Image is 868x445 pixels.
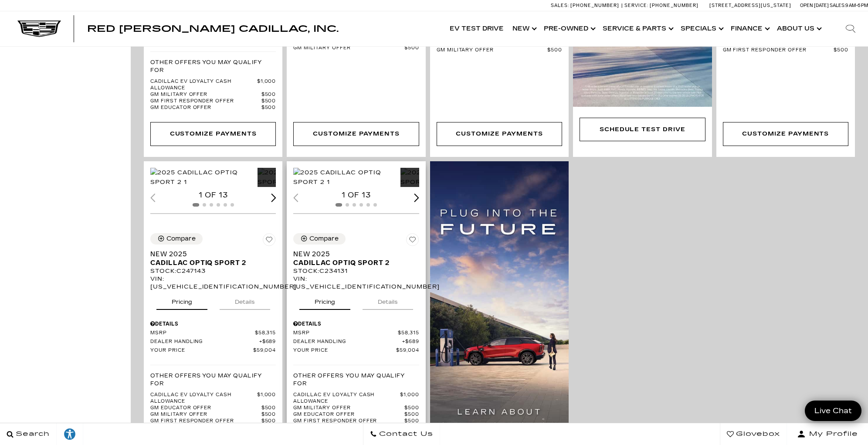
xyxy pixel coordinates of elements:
div: Pricing Details - New 2025 Cadillac OPTIQ Sport 2 [150,320,276,328]
span: 9 AM-6 PM [845,3,868,8]
div: undefined - New 2025 Cadillac OPTIQ Sport 1 [150,122,276,146]
span: $500 [261,418,276,425]
span: MSRP [150,330,255,336]
div: 1 / 2 [293,168,396,187]
span: Open [DATE] [800,3,829,8]
div: Next slide [414,194,419,202]
button: pricing tab [156,291,207,310]
span: Live Chat [810,406,856,416]
span: Cadillac OPTIQ Sport 2 [150,258,269,267]
span: $500 [404,418,419,425]
span: $500 [261,411,276,418]
span: $59,004 [253,347,276,354]
a: GM Military Offer $500 [293,405,419,411]
a: GM First Responder Offer $500 [723,47,848,54]
a: Explore your accessibility options [57,423,83,445]
span: $58,315 [255,330,276,336]
div: Compare [309,235,339,243]
span: Dealer Handling [293,339,402,345]
span: GM Military Offer [293,45,404,51]
a: Pre-Owned [539,11,598,46]
button: details tab [220,291,270,310]
span: GM First Responder Offer [723,47,834,54]
a: GM Military Offer $500 [437,47,562,54]
span: GM Educator Offer [150,105,261,111]
span: MSRP [293,330,398,336]
span: [PHONE_NUMBER] [570,3,619,8]
a: Your Price $59,004 [293,347,419,354]
span: Search [14,428,50,440]
a: [STREET_ADDRESS][US_STATE] [709,3,791,8]
a: EV Test Drive [445,11,508,46]
a: GM Educator Offer $500 [293,411,419,418]
button: Compare Vehicle [150,233,203,245]
div: undefined - New 2025 Cadillac OPTIQ Sport 1 [293,122,419,146]
a: GM First Responder Offer $500 [150,98,276,105]
span: New 2025 [293,250,412,258]
span: Dealer Handling [150,339,259,345]
span: GM Military Offer [293,405,404,411]
a: Customize Payments [723,122,848,146]
span: $500 [261,98,276,105]
span: GM Educator Offer [150,405,261,411]
span: Your Price [150,347,253,354]
div: Next slide [271,194,276,202]
span: $500 [404,411,419,418]
span: $500 [404,45,419,51]
a: Cadillac Dark Logo with Cadillac White Text [17,20,61,37]
span: GM First Responder Offer [150,98,261,105]
div: 1 of 13 [150,190,276,200]
span: $500 [834,47,848,54]
button: pricing tab [299,291,350,310]
div: VIN: [US_VEHICLE_IDENTIFICATION_NUMBER] [293,275,419,291]
p: Other Offers You May Qualify For [150,58,276,74]
a: GM Military Offer $500 [150,411,276,418]
div: 1 / 2 [150,168,253,187]
span: New 2025 [150,250,269,258]
span: $1,000 [257,78,276,92]
span: $689 [402,339,419,345]
span: $1,000 [400,392,419,405]
span: Glovebox [734,428,780,440]
span: My Profile [806,428,858,440]
a: New 2025Cadillac OPTIQ Sport 2 [150,250,276,267]
a: GM Military Offer $500 [293,45,419,51]
span: Cadillac EV Loyalty Cash Allowance [293,392,400,405]
a: GM First Responder Offer $500 [293,418,419,425]
a: Service & Parts [598,11,676,46]
span: GM Military Offer [150,92,261,98]
div: Search [833,11,868,46]
span: $1,000 [257,392,276,405]
span: GM Educator Offer [293,411,404,418]
a: Customize Payments [437,122,562,146]
a: GM Military Offer $500 [150,92,276,98]
div: 1 of 13 [293,190,419,200]
span: Sales: [551,3,569,8]
button: Save Vehicle [406,233,419,250]
button: Save Vehicle [263,233,276,250]
a: Contact Us [363,423,440,445]
button: Open user profile menu [787,423,868,445]
span: GM Military Offer [437,47,548,54]
span: Service: [624,3,648,8]
div: Compare [166,235,196,243]
button: details tab [363,291,413,310]
div: Pricing Details - New 2025 Cadillac OPTIQ Sport 2 [293,320,419,328]
p: Other Offers You May Qualify For [293,372,419,387]
button: Compare Vehicle [293,233,346,245]
img: 2025 Cadillac OPTIQ Sport 2 1 [293,168,396,187]
a: GM First Responder Offer $500 [150,418,276,425]
a: Your Price $59,004 [150,347,276,354]
a: Specials [676,11,726,46]
div: undefined - New 2025 Cadillac OPTIQ Sport 2 [437,122,562,146]
span: $58,315 [398,330,419,336]
a: Live Chat [805,401,861,421]
span: GM Military Offer [150,411,261,418]
a: MSRP $58,315 [293,330,419,336]
img: 2025 Cadillac OPTIQ Sport 2 1 [150,168,253,187]
a: Cadillac EV Loyalty Cash Allowance $1,000 [150,78,276,92]
a: Service: [PHONE_NUMBER] [621,3,701,8]
a: GM Educator Offer $500 [150,405,276,411]
span: Red [PERSON_NAME] Cadillac, Inc. [87,24,339,34]
span: GM First Responder Offer [150,418,261,425]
